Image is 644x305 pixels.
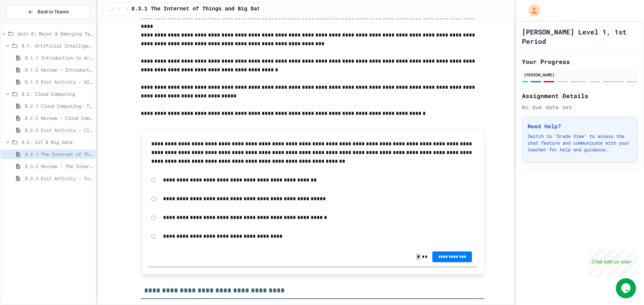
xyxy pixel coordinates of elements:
[126,6,129,12] span: /
[6,5,90,19] button: Back to Teams
[25,163,93,170] span: 8.3.2 Review - The Internet of Things and Big Data
[528,133,632,153] p: Switch to "Grade View" to access the chat feature and communicate with your teacher for help and ...
[522,103,638,111] div: No due date set
[38,8,69,15] span: Back to Teams
[25,175,93,182] span: 8.3.3 Exit Activity - IoT Data Detective Challenge
[118,6,121,12] span: /
[25,115,93,122] span: 8.2.2 Review - Cloud Computing
[522,57,638,66] h2: Your Progress
[522,91,638,100] h2: Assignment Details
[25,151,93,158] span: 8.3.1 The Internet of Things and Big Data: Our Connected Digital World
[25,66,93,73] span: 8.1.2 Review - Introduction to Artificial Intelligence
[25,54,93,61] span: 8.1.1 Introduction to Artificial Intelligence
[616,278,637,298] iframe: chat widget
[25,102,93,109] span: 8.2.1 Cloud Computing: Transforming the Digital World
[109,6,116,12] span: ...
[521,3,542,18] div: My Account
[522,27,638,46] h1: [PERSON_NAME] Level 1, 1st Period
[25,127,93,134] span: 8.2.3 Exit Activity - Cloud Service Detective
[17,30,93,37] span: Unit 8: Major & Emerging Technologies
[21,42,93,49] span: 8.1: Artificial Intelligence Basics
[25,78,93,85] span: 8.1.3 Exit Activity - AI Detective
[528,122,632,130] h3: Need Help?
[588,249,637,278] iframe: chat widget
[524,72,636,78] div: [PERSON_NAME]
[131,5,357,13] span: 8.3.1 The Internet of Things and Big Data: Our Connected Digital World
[21,139,93,146] span: 8.3: IoT & Big Data
[21,90,93,97] span: 8.2: Cloud Computing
